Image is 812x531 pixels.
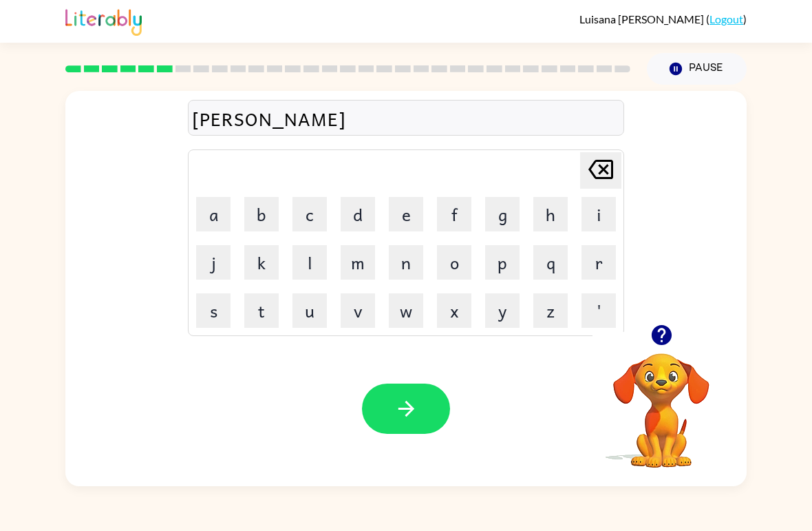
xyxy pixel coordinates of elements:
button: g [485,197,520,231]
img: Literably [65,6,142,36]
button: c [292,197,327,231]
button: y [485,293,520,328]
a: Logout [709,12,743,25]
button: i [581,197,616,231]
button: x [437,293,471,328]
button: f [437,197,471,231]
button: a [196,197,231,231]
button: z [533,293,568,328]
button: o [437,245,471,280]
button: p [485,245,520,280]
button: j [196,245,231,280]
div: ( ) [579,12,747,25]
button: m [341,245,375,280]
button: n [389,245,423,280]
button: r [581,245,616,280]
button: e [389,197,423,231]
button: k [244,245,279,280]
span: Luisana [PERSON_NAME] [579,12,706,25]
button: u [292,293,327,328]
button: h [533,197,568,231]
button: Pause [647,53,747,85]
button: ' [581,293,616,328]
button: v [341,293,375,328]
button: b [244,197,279,231]
video: Your browser must support playing .mp4 files to use Literably. Please try using another browser. [592,332,730,470]
button: s [196,293,231,328]
button: t [244,293,279,328]
button: d [341,197,375,231]
button: w [389,293,423,328]
div: [PERSON_NAME] [192,104,620,133]
button: q [533,245,568,280]
button: l [292,245,327,280]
